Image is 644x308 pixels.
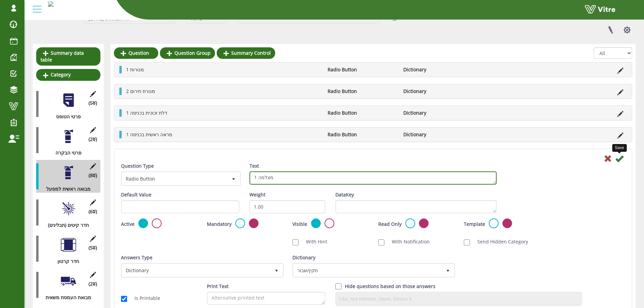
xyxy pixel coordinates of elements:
[121,191,151,198] label: Default Value
[400,131,476,138] li: Dictionary
[400,109,476,117] li: Dictionary
[121,162,154,170] label: Question Type
[217,47,275,59] a: Summary Control
[207,220,232,228] label: Mandatory
[292,254,315,261] label: Dictionary
[324,66,400,73] li: Radio Button
[378,220,402,228] label: Read Only
[128,294,160,302] label: Is Printable
[36,258,95,265] div: חדר קרטון
[249,171,497,185] textarea: 1 מתקן נייר
[324,109,400,117] li: Radio Button
[299,238,327,245] label: With Hint
[324,88,400,95] li: Radio Button
[464,220,485,228] label: Template
[126,66,144,73] span: 1 מנורות
[36,47,100,66] a: Summary data table
[89,208,97,215] span: (6 )
[89,280,97,288] span: (2 )
[400,88,476,95] li: Dictionary
[160,47,215,59] a: Question Group
[293,264,442,276] span: תקין/שבור
[48,1,53,7] img: 0e7ad77c-f341-4650-b726-06545345e58d.png
[335,283,341,289] input: Hide question based on answer
[442,264,454,276] span: select
[36,221,95,229] div: חדר קיטים (תבלינים)
[36,294,95,301] div: מבואת העמסת משאית
[292,239,299,245] input: With Hint
[122,264,270,276] span: Dictionary
[385,238,430,245] label: With Notification
[249,191,265,198] label: Weight
[464,239,470,245] input: Send Hidden Category
[121,254,152,261] label: Answers Type
[612,144,627,152] div: Save
[292,220,307,228] label: Visible
[400,66,476,73] li: Dictionary
[249,162,259,170] label: Text
[126,88,155,94] span: 2 מנורת חירום
[121,296,127,302] input: Is Printable
[36,113,95,120] div: פרטי הטופס
[114,47,158,59] a: Question
[207,283,229,290] label: Print Text
[270,264,283,276] span: select
[335,191,354,198] label: DataKey
[324,131,400,138] li: Radio Button
[228,172,240,185] span: select
[36,185,95,193] div: מבואה ראשית למפעל
[89,99,97,107] span: (5 )
[89,136,97,143] span: (2 )
[126,131,172,138] span: 1 מראה ראשית בכניסה
[126,110,167,116] span: 1 דלת זכוכית בכניסה
[89,172,97,179] span: (8 )
[122,172,228,185] span: Radio Button
[471,238,528,245] label: Send Hidden Category
[345,283,435,290] label: Hide questions based on those answers
[36,69,100,80] a: Category
[378,239,384,245] input: With Notification
[89,244,97,252] span: (5 )
[121,220,135,228] label: Active
[36,149,95,157] div: פרטי הבקרה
